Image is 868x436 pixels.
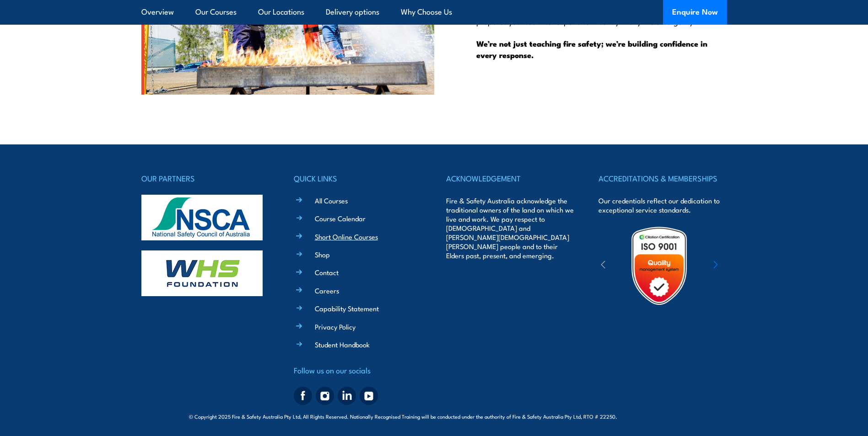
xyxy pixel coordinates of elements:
[598,172,727,185] h4: ACCREDITATIONS & MEMBERSHIPS
[315,213,366,223] a: Course Calendar
[294,172,422,185] h4: QUICK LINKS
[315,196,348,205] a: All Courses
[619,226,699,306] img: Untitled design (19)
[315,250,330,259] a: Shop
[628,413,679,420] span: Site:
[294,364,422,377] h4: Follow us on our socials
[315,286,339,295] a: Careers
[476,37,707,60] strong: We’re not just teaching fire safety; we’re building confidence in every response.
[141,172,270,185] h4: OUR PARTNERS
[141,195,263,240] img: nsca-logo-footer
[446,172,574,185] h4: ACKNOWLEDGEMENT
[141,250,263,296] img: whs-logo-footer
[315,340,370,349] a: Student Handbook
[647,411,679,420] a: KND Digital
[700,250,779,282] img: ewpa-logo
[446,196,574,260] p: Fire & Safety Australia acknowledge the traditional owners of the land on which we live and work....
[315,232,378,241] a: Short Online Courses
[315,267,339,277] a: Contact
[189,412,679,420] span: © Copyright 2025 Fire & Safety Australia Pty Ltd, All Rights Reserved. Nationally Recognised Trai...
[315,322,356,331] a: Privacy Policy
[598,196,727,214] p: Our credentials reflect our dedication to exceptional service standards.
[315,303,379,313] a: Capability Statement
